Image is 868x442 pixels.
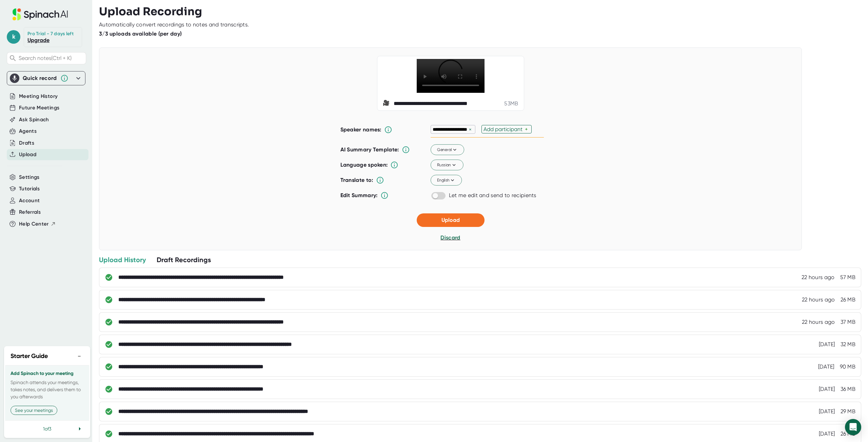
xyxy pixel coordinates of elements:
[819,386,835,393] div: 8/28/2025, 11:49:09 PM
[841,319,856,325] div: 37 MB
[440,234,460,242] button: Discard
[19,151,36,159] button: Upload
[10,71,82,85] div: Quick record
[340,162,388,168] b: Language spoken:
[841,430,856,437] div: 26 MB
[819,408,835,415] div: 8/25/2025, 11:51:08 PM
[840,363,856,370] div: 90 MB
[11,371,84,376] h3: Add Spinach to your meeting
[802,319,835,325] div: 8/31/2025, 5:46:10 PM
[43,426,51,432] span: 1 of 3
[383,100,391,108] span: video
[818,363,834,370] div: 8/28/2025, 11:57:16 PM
[802,296,835,303] div: 8/31/2025, 5:52:43 PM
[431,175,462,186] button: English
[841,408,856,415] div: 29 MB
[99,255,146,264] div: Upload History
[19,55,72,61] span: Search notes (Ctrl + K)
[19,185,40,193] button: Tutorials
[841,296,856,303] div: 26 MB
[802,274,835,281] div: 8/31/2025, 6:00:18 PM
[27,37,50,43] a: Upgrade
[467,126,473,133] div: ×
[157,255,211,264] div: Draft Recordings
[417,213,485,227] button: Upload
[525,126,530,132] div: +
[99,21,249,28] div: Automatically convert recordings to notes and transcripts.
[440,234,460,241] span: Discard
[19,197,40,205] button: Account
[841,341,856,348] div: 32 MB
[845,419,861,435] div: Open Intercom Messenger
[7,30,20,44] span: k
[19,127,37,135] button: Agents
[340,192,378,198] b: Edit Summary:
[484,126,525,132] div: Add participant
[340,146,399,153] b: AI Summary Template:
[441,217,460,223] span: Upload
[19,220,49,228] span: Help Center
[99,5,861,18] h3: Upload Recording
[11,352,48,361] h2: Starter Guide
[819,430,835,437] div: 8/25/2025, 11:50:23 PM
[19,139,34,147] button: Drafts
[19,92,58,100] button: Meeting History
[19,173,40,181] button: Settings
[431,160,463,171] button: Russian
[504,100,518,107] div: 53 MB
[437,177,455,183] span: English
[11,406,57,415] button: See your meetings
[449,192,536,199] div: Let me edit and send to recipients
[19,116,49,124] button: Ask Spinach
[841,386,856,393] div: 36 MB
[437,147,458,153] span: General
[19,104,59,112] button: Future Meetings
[75,351,84,361] button: −
[99,30,182,37] b: 3/3 uploads available (per day)
[340,126,381,133] b: Speaker names:
[340,177,373,183] b: Translate to:
[437,162,457,168] span: Russian
[27,31,74,37] div: Pro Trial - 7 days left
[23,75,57,82] div: Quick record
[11,379,84,400] p: Spinach attends your meetings, takes notes, and delivers them to you afterwards
[19,208,41,216] button: Referrals
[431,145,464,155] button: General
[819,341,835,348] div: 8/28/2025, 11:59:08 PM
[840,274,856,281] div: 57 MB
[19,220,56,228] button: Help Center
